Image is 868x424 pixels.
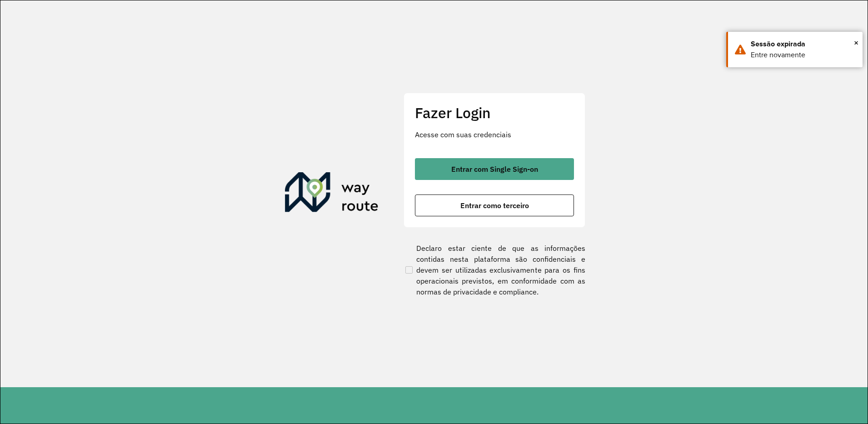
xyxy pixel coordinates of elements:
h2: Fazer Login [415,104,574,121]
div: Sessão expirada [751,39,856,50]
img: Roteirizador AmbevTech [285,172,379,216]
div: Entre novamente [751,50,856,60]
label: Declaro estar ciente de que as informações contidas nesta plataforma são confidenciais e devem se... [404,243,585,297]
button: Close [854,36,858,50]
span: Entrar com Single Sign-on [451,165,538,173]
button: button [415,158,574,180]
button: button [415,195,574,216]
span: × [854,36,858,50]
span: Entrar como terceiro [460,202,529,209]
p: Acesse com suas credenciais [415,129,574,140]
